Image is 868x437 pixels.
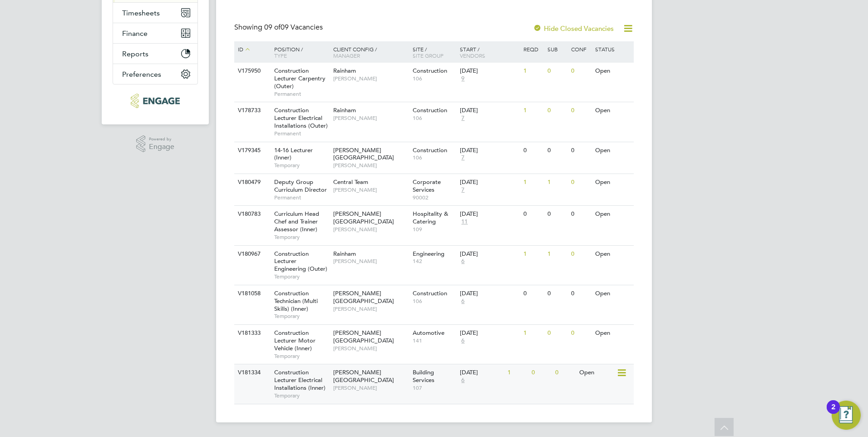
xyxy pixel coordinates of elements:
div: 1 [521,246,545,263]
div: V180783 [236,206,267,223]
span: 6 [460,377,466,384]
span: Automotive [413,329,444,337]
span: [PERSON_NAME][GEOGRAPHIC_DATA] [333,146,394,162]
div: 0 [569,285,592,302]
span: Engage [149,143,174,151]
span: 6 [460,258,466,265]
img: provision-recruitment-logo-retina.png [131,94,179,108]
div: [DATE] [460,67,519,75]
span: 6 [460,337,466,345]
span: [PERSON_NAME][GEOGRAPHIC_DATA] [333,368,394,384]
span: Hospitality & Catering [413,210,448,225]
span: Temporary [274,313,329,320]
div: V179345 [236,142,267,159]
span: [PERSON_NAME][GEOGRAPHIC_DATA] [333,329,394,344]
span: Permanent [274,90,329,98]
span: 7 [460,186,466,194]
span: Construction [413,289,447,297]
span: 6 [460,298,466,305]
span: [PERSON_NAME] [333,258,408,265]
span: Timesheets [122,9,160,17]
span: Corporate Services [413,178,441,194]
span: 9 [460,75,466,83]
div: 0 [529,364,553,381]
span: Temporary [274,162,329,169]
div: 0 [569,206,592,223]
div: Site / [410,41,458,63]
span: [PERSON_NAME] [333,345,408,352]
span: Rainham [333,250,356,258]
div: 1 [521,63,545,79]
div: 0 [521,285,545,302]
span: 7 [460,114,466,122]
span: 106 [413,298,456,305]
div: Open [593,63,632,79]
button: Preferences [113,64,197,84]
div: 0 [545,325,569,342]
span: 14-16 Lecturer (Inner) [274,146,313,162]
div: V181333 [236,325,267,342]
div: 0 [553,364,577,381]
div: 2 [831,407,835,419]
div: V181334 [236,364,267,381]
span: [PERSON_NAME] [333,162,408,169]
div: V180967 [236,246,267,263]
div: 0 [569,63,592,79]
button: Timesheets [113,3,197,23]
div: 1 [521,325,545,342]
span: Temporary [274,233,329,241]
div: Open [593,142,632,159]
span: Type [274,52,287,59]
div: ID [236,41,267,58]
div: Reqd [521,41,545,57]
span: 106 [413,75,456,82]
span: [PERSON_NAME] [333,305,408,313]
div: 0 [521,142,545,159]
span: 90002 [413,194,456,201]
div: 1 [521,174,545,191]
div: Start / [458,41,521,63]
span: 141 [413,337,456,344]
a: Powered byEngage [136,135,175,153]
div: [DATE] [460,147,519,154]
div: Client Config / [331,41,410,63]
div: Showing [234,23,325,32]
label: Hide Closed Vacancies [533,24,614,33]
span: Construction [413,146,447,154]
div: [DATE] [460,107,519,114]
span: Permanent [274,194,329,201]
div: Position / [267,41,331,63]
div: 0 [569,325,592,342]
div: V178733 [236,102,267,119]
span: 106 [413,114,456,122]
div: 1 [545,174,569,191]
span: Engineering [413,250,444,258]
span: 109 [413,226,456,233]
span: Construction [413,67,447,74]
span: Rainham [333,67,356,74]
div: [DATE] [460,179,519,186]
span: Curriculum Head Chef and Trainer Assessor (Inner) [274,210,319,233]
span: Construction Lecturer Carpentry (Outer) [274,67,325,90]
div: 0 [545,206,569,223]
span: Rainham [333,106,356,114]
span: [PERSON_NAME] [333,384,408,392]
div: [DATE] [460,369,503,377]
div: 0 [521,206,545,223]
a: Go to home page [113,94,198,108]
span: Construction Lecturer Electrical Installations (Outer) [274,106,328,129]
div: [DATE] [460,290,519,298]
div: 1 [505,364,529,381]
span: Reports [122,50,148,58]
div: Open [593,174,632,191]
div: Open [593,206,632,223]
span: Manager [333,52,360,59]
div: 1 [545,246,569,263]
span: Construction Lecturer Engineering (Outer) [274,250,327,273]
button: Finance [113,23,197,43]
div: Open [593,325,632,342]
div: 1 [521,102,545,119]
span: Vendors [460,52,485,59]
div: 0 [545,285,569,302]
span: [PERSON_NAME] [333,75,408,82]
